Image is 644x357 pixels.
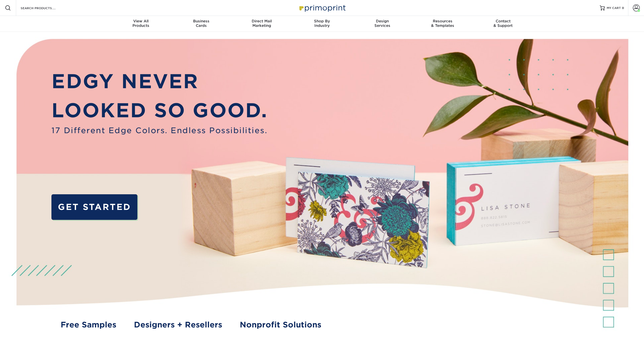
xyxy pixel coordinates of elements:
[622,6,624,10] span: 0
[111,16,171,32] a: View AllProducts
[473,16,533,32] a: Contact& Support
[61,319,116,331] a: Free Samples
[232,19,292,28] div: Marketing
[171,19,232,28] div: Cards
[352,19,412,23] span: Design
[352,16,412,32] a: DesignServices
[232,19,292,23] span: Direct Mail
[473,19,533,23] span: Contact
[51,67,268,96] p: EDGY NEVER
[51,125,268,136] span: 17 Different Edge Colors. Endless Possibilities.
[607,6,621,10] span: MY CART
[111,19,171,28] div: Products
[412,19,473,28] div: & Templates
[171,16,232,32] a: BusinessCards
[473,19,533,28] div: & Support
[20,5,69,11] input: SEARCH PRODUCTS.....
[171,19,232,23] span: Business
[412,16,473,32] a: Resources& Templates
[232,16,292,32] a: Direct MailMarketing
[134,319,222,331] a: Designers + Resellers
[352,19,412,28] div: Services
[412,19,473,23] span: Resources
[292,16,352,32] a: Shop ByIndustry
[51,194,137,220] a: GET STARTED
[292,19,352,23] span: Shop By
[297,2,347,13] img: Primoprint
[111,19,171,23] span: View All
[292,19,352,28] div: Industry
[240,319,321,331] a: Nonprofit Solutions
[51,96,268,125] p: LOOKED SO GOOD.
